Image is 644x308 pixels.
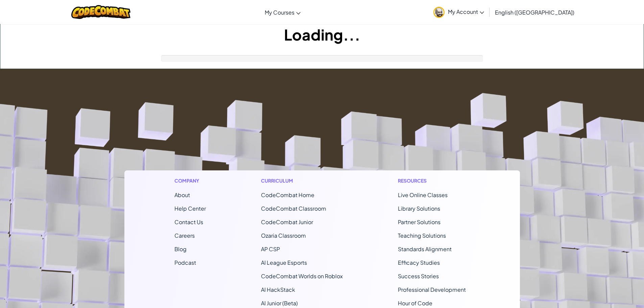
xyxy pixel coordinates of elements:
[261,286,295,293] a: AI HackStack
[433,7,445,18] img: avatar
[430,1,487,23] a: My Account
[398,259,440,266] a: Efficacy Studies
[398,218,440,226] a: Partner Solutions
[398,245,452,253] a: Standards Alignment
[261,273,343,280] a: CodeCombat Worlds on Roblox
[0,24,644,45] h1: Loading...
[174,259,196,266] a: Podcast
[261,232,306,239] a: Ozaria Classroom
[174,205,206,212] a: Help Center
[261,218,313,226] a: CodeCombat Junior
[174,177,206,184] h1: Company
[398,286,466,293] a: Professional Development
[71,5,130,19] img: CodeCombat logo
[174,245,187,253] a: Blog
[261,259,307,266] a: AI League Esports
[174,218,203,226] span: Contact Us
[261,3,304,21] a: My Courses
[398,232,446,239] a: Teaching Solutions
[261,177,343,184] h1: Curriculum
[261,191,314,198] span: CodeCombat Home
[265,9,294,16] span: My Courses
[398,300,432,307] a: Hour of Code
[492,3,578,21] a: English ([GEOGRAPHIC_DATA])
[398,177,470,184] h1: Resources
[448,8,484,15] span: My Account
[398,273,439,280] a: Success Stories
[398,191,448,198] a: Live Online Classes
[261,245,280,253] a: AP CSP
[261,205,326,212] a: CodeCombat Classroom
[495,9,574,16] span: English ([GEOGRAPHIC_DATA])
[174,232,195,239] a: Careers
[174,191,190,198] a: About
[398,205,440,212] a: Library Solutions
[261,300,298,307] a: AI Junior (Beta)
